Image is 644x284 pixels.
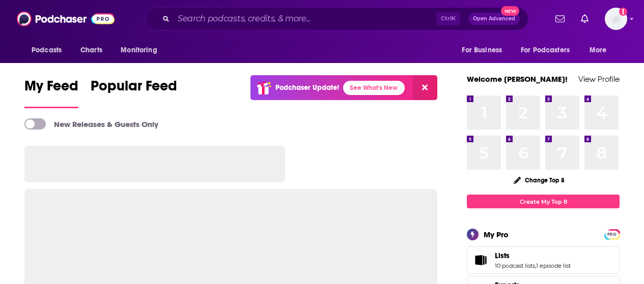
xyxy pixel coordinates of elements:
span: , [535,262,536,269]
span: Popular Feed [91,77,177,101]
a: Show notifications dropdown [551,10,569,27]
span: Podcasts [32,43,62,57]
button: Change Top 8 [508,174,571,186]
a: New Releases & Guests Only [24,118,158,130]
span: New [501,6,519,16]
a: Popular Feed [91,77,177,108]
a: Charts [74,41,108,60]
a: Lists [495,251,571,260]
a: See What's New [343,81,405,95]
a: My Feed [24,77,78,108]
a: Welcome [PERSON_NAME]! [467,74,568,84]
a: PRO [606,230,618,238]
button: open menu [514,41,584,60]
button: open menu [455,41,515,60]
span: Lists [495,251,510,260]
span: Charts [80,43,102,57]
span: More [590,43,607,57]
span: Ctrl K [436,12,460,25]
span: Open Advanced [473,16,515,21]
button: Open AdvancedNew [468,13,520,25]
p: Podchaser Update! [275,83,339,92]
a: Lists [470,253,491,267]
span: Lists [467,246,620,274]
button: open menu [582,41,620,60]
button: open menu [114,41,170,60]
a: View Profile [578,74,620,84]
a: Create My Top 8 [467,195,620,208]
img: Podchaser - Follow, Share and Rate Podcasts [17,9,115,28]
img: User Profile [605,8,627,30]
span: Logged in as mindyn [605,8,627,30]
span: For Business [462,43,502,57]
a: 10 podcast lists [495,262,535,269]
div: Search podcasts, credits, & more... [146,7,528,30]
input: Search podcasts, credits, & more... [174,11,436,27]
svg: Add a profile image [619,8,627,16]
span: PRO [606,231,618,238]
div: My Pro [484,230,509,239]
span: Monitoring [121,43,157,57]
a: 1 episode list [536,262,571,269]
a: Show notifications dropdown [577,10,593,27]
span: For Podcasters [521,43,570,57]
button: open menu [24,41,75,60]
button: Show profile menu [605,8,627,30]
span: My Feed [24,77,78,101]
